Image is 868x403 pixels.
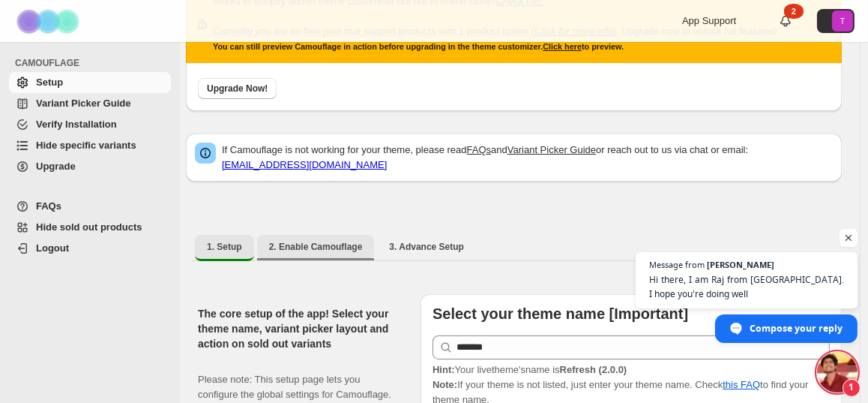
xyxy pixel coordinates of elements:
[723,379,760,390] a: this FAQ
[9,217,171,238] a: Hide sold out products
[750,315,843,341] span: Compose your reply
[817,9,855,33] button: Avatar with initials T
[832,11,853,32] span: Avatar with initials T
[269,241,363,253] span: 2. Enable Camouflage
[207,83,268,95] span: Upgrade Now!
[840,17,846,26] text: T
[36,200,61,212] span: FAQs
[9,114,171,135] a: Verify Installation
[36,77,63,88] span: Setup
[198,306,397,351] h2: The core setup of the app! Select your theme name, variant picker layout and action on sold out v...
[389,241,464,253] span: 3. Advance Setup
[560,364,627,375] strong: Refresh (2.0.0)
[9,72,171,93] a: Setup
[433,364,627,375] span: Your live theme's name is
[433,379,457,390] strong: Note:
[36,98,130,109] span: Variant Picker Guide
[649,272,844,301] span: Hi there, I am Raj from [GEOGRAPHIC_DATA]. I hope you're doing well
[9,156,171,177] a: Upgrade
[707,260,774,269] span: [PERSON_NAME]
[778,14,793,29] a: 2
[36,242,69,254] span: Logout
[433,364,455,375] strong: Hint:
[543,42,582,51] a: Click here
[36,140,136,151] span: Hide specific variants
[507,144,596,155] a: Variant Picker Guide
[36,119,117,130] span: Verify Installation
[12,1,87,42] img: Camouflage
[843,379,861,397] span: 1
[198,78,277,99] button: Upgrade Now!
[682,15,736,26] span: App Support
[9,238,171,259] a: Logout
[433,305,688,322] b: Select your theme name [Important]
[36,161,76,172] span: Upgrade
[784,4,804,19] div: 2
[9,196,171,217] a: FAQs
[467,144,492,155] a: FAQs
[222,159,387,170] a: [EMAIL_ADDRESS][DOMAIN_NAME]
[817,352,858,392] a: Open chat
[213,42,624,51] small: You can still preview Camouflage in action before upgrading in the theme customizer. to preview.
[649,260,705,269] span: Message from
[207,241,242,253] span: 1. Setup
[15,57,172,69] span: CAMOUFLAGE
[9,135,171,156] a: Hide specific variants
[222,143,833,173] p: If Camouflage is not working for your theme, please read and or reach out to us via chat or email:
[36,221,142,233] span: Hide sold out products
[9,93,171,114] a: Variant Picker Guide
